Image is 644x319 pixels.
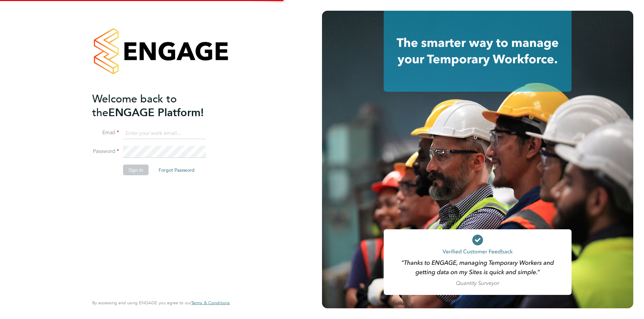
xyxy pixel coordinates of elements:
span: Welcome back to the [92,92,177,119]
a: Terms & Conditions [191,300,230,306]
h2: ENGAGE Platform! [92,92,223,119]
label: Email [92,129,119,136]
button: Sign In [123,165,149,175]
input: Enter your work email... [123,127,206,139]
span: By accessing and using ENGAGE you agree to our [92,300,230,306]
button: Forgot Password [153,165,200,175]
label: Password [92,148,119,155]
